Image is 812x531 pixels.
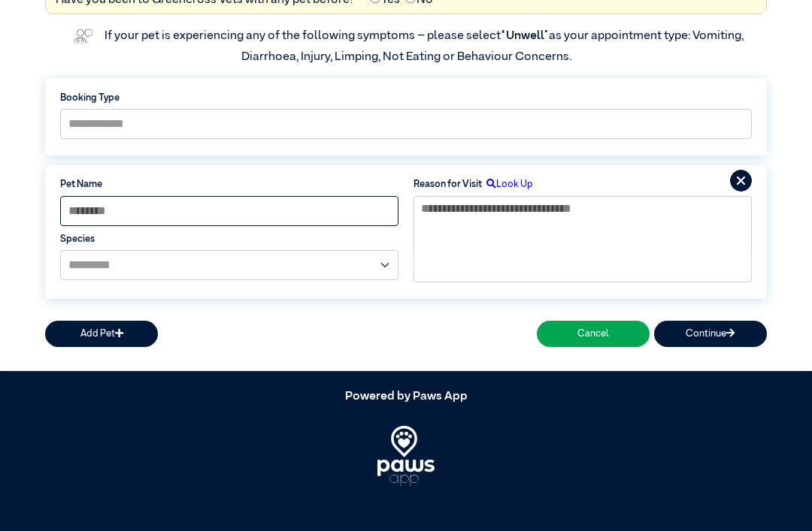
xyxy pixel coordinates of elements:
[105,30,746,63] label: If your pet is experiencing any of the following symptoms – please select as your appointment typ...
[501,30,549,42] span: “Unwell”
[45,390,767,404] h5: Powered by Paws App
[482,177,533,192] label: Look Up
[68,24,97,48] img: vet
[45,321,158,347] button: Add Pet
[377,426,435,486] img: PawsApp
[60,91,752,105] label: Booking Type
[60,177,398,192] label: Pet Name
[60,232,398,246] label: Species
[414,177,482,192] label: Reason for Visit
[537,321,650,347] button: Cancel
[654,321,767,347] button: Continue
